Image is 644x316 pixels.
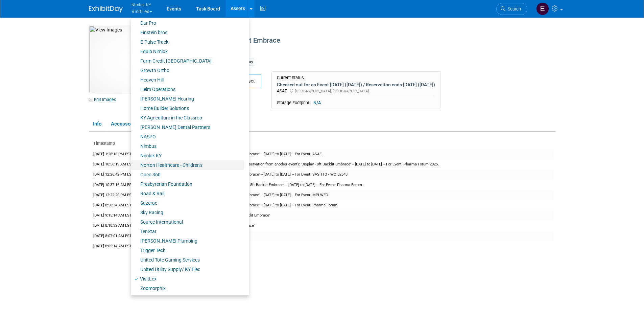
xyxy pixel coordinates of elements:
div: Current Status [277,75,435,81]
a: VisitLex [131,274,244,284]
a: Heaven Hill [131,75,244,85]
a: Road & Rail [131,189,244,198]
div: Storage Footprint: [277,100,435,106]
img: View Images [89,25,178,93]
td: [PERSON_NAME] reserved Capital Asset: 'Display - 8ft Backlit Embrace' -- [DATE] to [DATE] -- For ... [137,149,554,159]
a: Nimlok KY [131,151,244,160]
td: [PERSON_NAME] added asset: '8ft Backlit Embrace' [137,241,554,251]
a: United Tote Gaming Services [131,255,244,265]
a: Presbyterian Foundation [131,179,244,189]
img: Elizabeth Griffin [536,2,549,15]
td: [DATE] 10:37:16 AM EST [91,180,137,190]
a: Equip Nimlok [131,47,244,56]
a: Edit Images [89,95,119,104]
a: [PERSON_NAME] Plumbing [131,236,244,246]
a: Source International [131,217,244,227]
img: ExhibitDay [89,6,123,13]
td: [DATE] 8:05:14 AM EST [91,241,137,251]
td: [DATE] 9:15:14 AM EST [91,210,137,221]
td: [DATE] 8:50:34 AM EST [91,200,137,210]
td: [DATE] 12:22:20 PM EST [91,190,137,200]
a: United Utility Supply/ KY Elec [131,265,244,274]
a: Accessories [107,118,143,130]
a: Search [496,3,527,15]
span: [GEOGRAPHIC_DATA], [GEOGRAPHIC_DATA] [295,89,369,93]
a: TenStar [131,227,244,236]
td: [PERSON_NAME] updated asset details. Asset: '8ft Backlit Embrace' [137,221,554,231]
div: Checked out for an Event [DATE] ([DATE]) / Reservation ends [DATE] ([DATE]) [277,82,435,88]
td: [PERSON_NAME] updated reservation for Capital Asset: 'Display - 8ft Backlit Embrace' -- [DATE] to... [137,180,554,190]
td: [PERSON_NAME] reserved Capital Asset: 'Display - 8ft Backlit Embrace' -- [DATE] to [DATE] -- For ... [137,170,554,180]
a: Dar Pro [131,18,244,28]
div: Display - 8ft Backlit Embrace [190,35,500,47]
td: [PERSON_NAME] reserved Capital Asset (by copying the asset reservation from another event): 'Disp... [137,159,554,170]
a: Sky Racing [131,208,244,217]
td: [DATE] 1:28:16 PM EST [91,149,137,159]
span: ASAE [277,88,287,93]
span: N/A [311,100,323,106]
a: Nimbus [131,141,244,151]
div: Tags [192,50,500,70]
td: [PERSON_NAME] updated asset details. Asset: 'Display - 8ft Backlit Embrace' [137,210,554,221]
a: Zoomorphix [131,284,244,293]
a: [PERSON_NAME] Dental Partners [131,122,244,132]
td: [DATE] 10:56:19 AM EST [91,159,137,170]
a: Info [89,118,105,130]
span: Nimlok KY [132,1,152,8]
td: [DATE] 8:10:32 AM EST [91,221,137,231]
td: [DATE] 8:07:01 AM EST [91,231,137,241]
td: [PERSON_NAME] added a new image for '8ft Backlit Embrace'. [137,231,554,241]
a: Sazerac [131,198,244,208]
span: Search [505,6,521,12]
a: E-Pulse Track [131,37,244,47]
a: Einstein bros [131,28,244,37]
a: Farm Credit [GEOGRAPHIC_DATA] [131,56,244,66]
a: Helm Operations [131,85,244,94]
a: Growth Ortho [131,66,244,75]
td: [PERSON_NAME] reserved Capital Asset: 'Display - 8ft Backlit Embrace' -- [DATE] to [DATE] -- For ... [137,200,554,210]
a: Home Builder Solutions [131,104,244,113]
a: KY Agriculture in the Classroo [131,113,244,122]
a: Trigger Tech [131,246,244,255]
td: [PERSON_NAME] reserved Capital Asset: 'Display - 8ft Backlit Embrace' -- [DATE] to [DATE] -- For ... [137,190,554,200]
a: [PERSON_NAME] Hearing [131,94,244,104]
a: Norton Healthcare - Children’s [131,160,244,170]
td: [DATE] 12:26:42 PM EST [91,170,137,180]
a: NASPO [131,132,244,141]
a: Onco 360 [131,170,244,179]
